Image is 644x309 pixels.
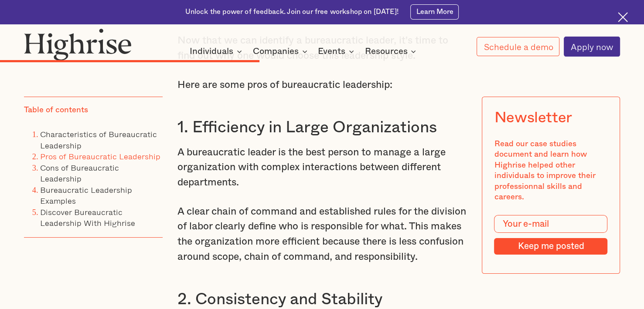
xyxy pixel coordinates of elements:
div: Table of contents [24,105,88,116]
p: A bureaucratic leader is the best person to manage a large organization with complex interactions... [177,145,467,190]
div: Individuals [190,46,233,57]
a: Pros of Bureaucratic Leadership [40,150,160,162]
div: Read our case studies document and learn how Highrise helped other individuals to improve their p... [494,138,607,202]
a: Apply now [564,37,620,56]
a: Characteristics of Bureaucratic Leadership [40,128,157,151]
h3: 1. Efficiency in Large Organizations [177,118,467,138]
a: Schedule a demo [477,37,559,57]
p: A clear chain of command and established rules for the division of labor clearly define who is re... [177,204,467,264]
input: Your e-mail [494,215,607,233]
div: Events [318,46,357,57]
div: Events [318,46,345,57]
div: Unlock the power of feedback. Join our free workshop on [DATE]! [185,7,399,17]
div: Resources [365,46,407,57]
a: Learn More [410,4,459,20]
a: Discover Bureaucratic Leadership With Highrise [40,206,135,229]
div: Newsletter [494,109,572,126]
div: Companies [253,46,310,57]
img: Cross icon [618,12,628,22]
a: Cons of Bureaucratic Leadership [40,161,119,185]
div: Companies [253,46,299,57]
div: Individuals [190,46,245,57]
p: Here are some pros of bureaucratic leadership: [177,77,467,93]
div: Resources [365,46,419,57]
input: Keep me posted [494,238,607,255]
form: Modal Form [494,215,607,255]
img: Highrise logo [24,28,132,61]
a: Bureaucratic Leadership Examples [40,183,132,207]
